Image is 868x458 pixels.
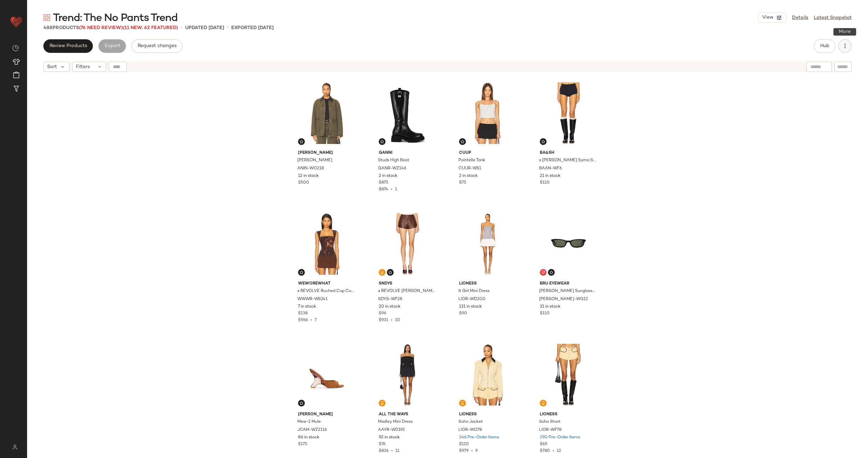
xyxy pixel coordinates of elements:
[540,449,550,453] span: $780
[185,24,224,32] p: updated [DATE]
[540,304,560,310] span: 31 in stock
[534,210,603,278] img: BEYE-WG12_V1.jpg
[9,15,23,28] img: heart_red.DM2ytmEG.svg
[395,187,397,192] span: 1
[458,288,490,294] span: It Girl Mini Dress
[379,150,436,156] span: Ganni
[43,14,50,21] img: svg%3e
[298,180,309,186] span: $500
[297,296,328,303] span: WWWR-WS241
[814,14,852,21] a: Latest Snapshot
[459,304,482,310] span: 131 in stock
[299,401,303,405] img: svg%3e
[373,79,441,147] img: GANR-WZ146_V1.jpg
[379,281,436,287] span: SNDYS
[43,25,53,30] span: 488
[380,270,384,274] img: svg%3e
[534,79,603,147] img: BAAN-WF6_V1.jpg
[459,150,516,156] span: CUUP
[459,180,466,186] span: $75
[379,187,388,192] span: $874
[388,187,395,192] span: •
[132,39,182,53] button: Request changes
[540,412,597,418] span: LIONESS
[293,79,361,147] img: ANIN-WO218_V1.jpg
[380,140,384,144] img: svg%3e
[315,318,317,322] span: 7
[459,173,478,179] span: 2 in stock
[459,281,516,287] span: LIONESS
[475,449,478,453] span: 9
[76,63,90,70] span: Filters
[379,412,436,418] span: ALL THE WAYS
[299,270,303,274] img: svg%3e
[298,412,355,418] span: [PERSON_NAME]
[469,449,475,453] span: •
[557,449,561,453] span: 12
[298,304,316,310] span: 7 in stock
[550,449,557,453] span: •
[379,173,397,179] span: 2 in stock
[379,304,400,310] span: 20 in stock
[539,158,596,164] span: x [PERSON_NAME] Syma Short
[388,270,392,274] img: svg%3e
[792,14,808,21] a: Details
[379,311,386,317] span: $96
[298,318,308,322] span: $966
[373,340,441,409] img: AAYR-WD195_V1.jpg
[378,296,402,303] span: SDYS-WF28
[814,39,835,53] button: Hub
[297,158,332,164] span: [PERSON_NAME]
[454,340,522,409] img: LIOR-WO78_V1.jpg
[549,270,553,274] img: svg%3e
[298,311,308,317] span: $138
[380,401,384,405] img: svg%3e
[539,288,596,294] span: [PERSON_NAME] Sunglasses
[379,449,389,453] span: $836
[47,63,57,70] span: Sort
[458,158,485,164] span: Pointelle Tank
[540,173,560,179] span: 21 in stock
[298,281,355,287] span: WeWoreWhat
[458,296,486,303] span: LIOR-WD200
[298,150,355,156] span: [PERSON_NAME]
[539,419,560,425] span: Soho Short
[540,180,550,186] span: $110
[308,318,315,322] span: •
[378,288,435,294] span: x REVOLVE [PERSON_NAME] Mini Short
[458,427,482,433] span: LIOR-WO78
[539,427,562,433] span: LIOR-WF78
[395,318,400,322] span: 10
[540,150,597,156] span: ba&sh
[540,281,597,287] span: BRU Eyewear
[43,39,93,53] button: Review Products
[298,173,319,179] span: 12 in stock
[539,166,562,172] span: BAAN-WF6
[534,340,603,409] img: LIOR-WF78_V1.jpg
[298,441,307,447] span: $175
[758,13,787,23] button: View
[378,158,409,164] span: Studs High Boot
[79,25,123,30] span: (76 Need Review)
[297,419,321,425] span: Mew-2 Mule
[454,210,522,278] img: LIOR-WD200_V1.jpg
[123,25,178,30] span: (11 New, 62 Featured)
[459,435,499,441] span: 346 Pre-Order Items
[460,401,465,405] img: svg%3e
[43,24,178,32] div: Products
[297,166,324,172] span: ANIN-WO218
[395,449,399,453] span: 11
[378,427,405,433] span: AAYR-WD195
[454,79,522,147] img: CUUR-WS1_V1.jpg
[379,318,388,322] span: $931
[297,288,355,294] span: x REVOLVE Ruched Cup Corset
[540,435,580,441] span: 290 Pre-Order Items
[293,340,361,409] img: JCAM-WZ2116_V1.jpg
[293,210,361,278] img: WWWR-WS241_V1.jpg
[459,449,469,453] span: $979
[378,419,413,425] span: Madley Mini Dress
[459,412,516,418] span: LIONESS
[458,166,481,172] span: CUUR-WS1
[379,441,386,447] span: $76
[541,401,545,405] img: svg%3e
